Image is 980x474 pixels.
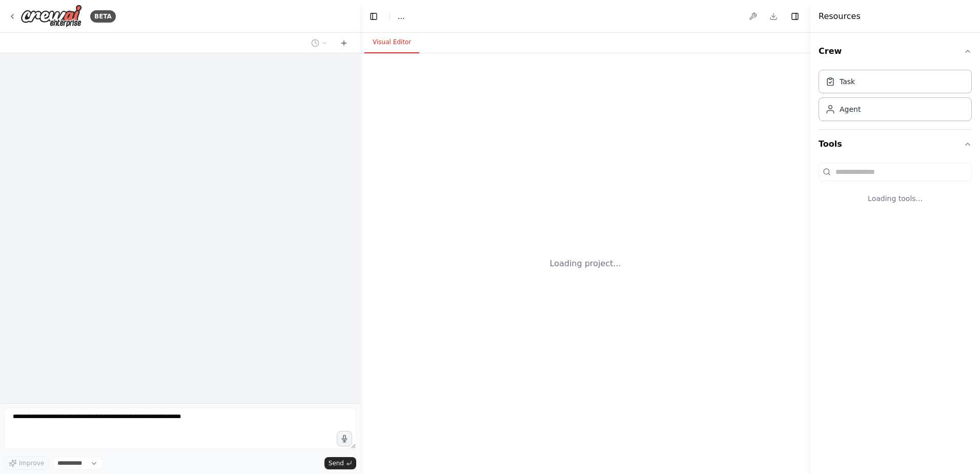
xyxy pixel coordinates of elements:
span: ... [398,11,404,22]
div: Loading project... [550,258,621,270]
button: Tools [819,130,972,159]
button: Click to speak your automation idea [337,431,352,446]
button: Start a new chat [336,37,352,49]
span: Improve [19,459,44,467]
div: Task [840,76,855,87]
button: Improve [4,457,49,470]
div: Agent [840,104,861,114]
div: BETA [90,10,116,23]
div: Crew [819,66,972,129]
img: Logo [21,5,82,28]
span: Send [329,459,344,467]
h4: Resources [819,10,861,23]
button: Hide left sidebar [366,9,381,24]
div: Loading tools... [819,185,972,212]
button: Switch to previous chat [307,37,332,49]
button: Hide right sidebar [788,9,802,24]
button: Send [324,457,356,469]
nav: breadcrumb [398,11,404,22]
button: Visual Editor [364,32,419,53]
div: Tools [819,159,972,220]
button: Crew [819,37,972,66]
